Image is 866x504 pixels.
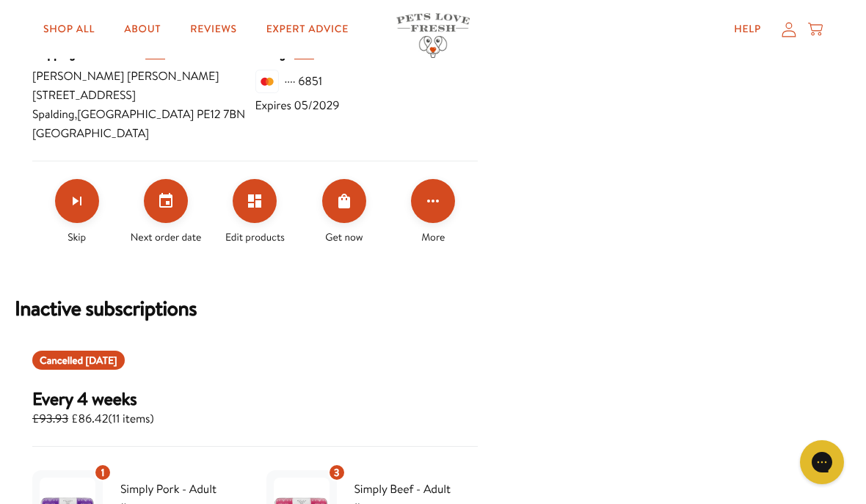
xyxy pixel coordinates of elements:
[94,464,112,481] div: 1 units of item: Simply Pork - Adult
[32,105,255,124] span: Spalding , [GEOGRAPHIC_DATA] PE12 7BN
[334,464,340,481] span: 3
[233,179,277,223] button: Edit products
[131,229,202,245] span: Next order date
[32,124,255,143] span: [GEOGRAPHIC_DATA]
[722,15,773,44] a: Help
[225,229,285,245] span: Edit products
[40,352,117,368] span: Cancelled [DATE]
[32,67,255,86] span: [PERSON_NAME] [PERSON_NAME]
[255,70,279,93] img: svg%3E
[32,387,154,409] h3: Every 4 weeks
[32,411,68,427] s: £93.93
[144,179,188,223] button: Set your next order date
[112,15,172,44] a: About
[120,480,244,499] span: Simply Pork - Adult
[325,229,363,245] span: Get now
[32,86,255,105] span: [STREET_ADDRESS]
[178,15,248,44] a: Reviews
[32,409,154,428] span: £86.42 ( 11 items )
[32,179,478,245] div: Make changes for subscription
[793,435,851,489] iframe: Gorgias live chat messenger
[322,179,366,223] button: Order Now
[328,464,346,481] div: 3 units of item: Simply Beef - Adult
[255,96,340,115] span: Expires 05/2029
[396,13,470,58] img: Pets Love Fresh
[354,480,479,499] span: Simply Beef - Adult
[101,464,105,481] span: 1
[15,296,495,321] h2: Inactive subscriptions
[32,15,106,44] a: Shop All
[255,15,360,44] a: Expert Advice
[68,229,86,245] span: Skip
[285,72,323,91] span: ···· 6851
[421,229,445,245] span: More
[55,179,99,223] button: Skip subscription
[411,179,455,223] button: Click for more options
[32,387,478,428] div: Subscription for 11 items with cost £86.42. Renews Every 4 weeks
